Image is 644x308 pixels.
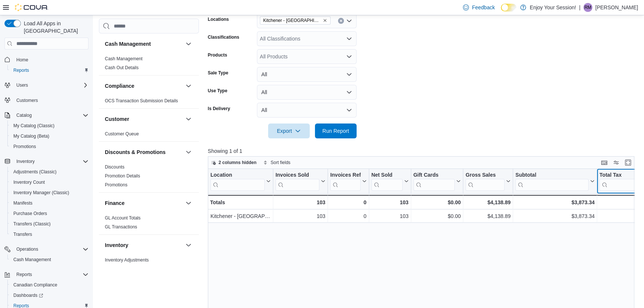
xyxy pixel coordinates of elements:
span: Inventory [13,157,88,166]
span: Users [13,81,88,90]
button: Inventory [1,156,91,167]
button: Inventory Manager (Classic) [7,187,91,198]
h3: Compliance [105,82,134,90]
button: All [257,67,357,82]
span: My Catalog (Beta) [13,133,49,139]
div: Discounts & Promotions [99,163,199,192]
a: Inventory Manager (Classic) [10,188,72,197]
div: 0 [330,212,366,221]
div: Gift Card Sales [413,172,455,191]
a: GL Transactions [105,224,137,230]
a: My Catalog (Beta) [10,132,52,141]
span: Dark Mode [501,12,501,12]
button: Gift Cards [413,172,461,191]
span: 2 columns hidden [219,160,257,166]
span: Run Report [322,127,349,135]
button: Inventory [13,157,38,166]
a: Customer Queue [105,131,139,137]
span: Operations [13,245,88,254]
div: Invoices Ref [330,172,360,191]
span: OCS Transaction Submission Details [105,98,178,104]
span: Inventory Count [13,179,45,185]
button: Adjustments (Classic) [7,167,91,177]
button: Home [1,54,91,65]
span: Customer Queue [105,131,139,137]
div: 103 [371,198,408,207]
span: Reports [16,272,32,277]
span: Cash Management [105,56,142,62]
span: Users [16,82,28,88]
button: Invoices Sold [276,172,325,191]
span: Catalog [16,112,32,118]
button: Discounts & Promotions [184,148,193,157]
button: Transfers [7,229,91,240]
div: Location [210,172,265,179]
span: RM [585,3,592,12]
span: Transfers (Classic) [10,219,88,228]
div: Finance [99,214,199,234]
div: 103 [371,212,408,221]
button: Gross Sales [466,172,511,191]
div: Net Sold [371,172,402,191]
a: OCS Transaction Submission Details [105,98,178,103]
button: Remove Kitchener - Highland from selection in this group [323,18,327,23]
label: Is Delivery [208,106,230,112]
span: Customers [16,97,38,103]
span: Load All Apps in [GEOGRAPHIC_DATA] [21,20,88,35]
span: My Catalog (Classic) [10,121,88,130]
div: Gross Sales [466,172,505,191]
div: $4,138.89 [466,212,511,221]
div: Net Sold [371,172,402,179]
a: Cash Out Details [105,65,139,70]
div: 103 [276,212,325,221]
button: All [257,85,357,100]
a: Inventory Count [10,178,48,187]
div: Subtotal [515,172,589,191]
button: My Catalog (Beta) [7,131,91,141]
span: Dashboards [10,291,88,300]
span: Inventory Manager (Classic) [13,190,69,196]
button: Run Report [315,123,357,138]
label: Classifications [208,34,239,40]
span: Inventory Manager (Classic) [10,188,88,197]
button: Compliance [184,81,193,90]
a: Discounts [105,164,125,170]
div: 103 [276,198,325,207]
span: Canadian Compliance [10,280,88,289]
button: Inventory [105,241,183,249]
a: Home [13,55,31,64]
label: Use Type [208,88,227,94]
button: Canadian Compliance [7,280,91,290]
span: Promotions [105,182,128,188]
span: Kitchener - Highland [260,16,331,25]
a: Transfers [10,230,35,239]
button: Display options [612,158,621,167]
span: Inventory [16,158,35,164]
span: GL Transactions [105,224,137,230]
a: GL Account Totals [105,215,141,221]
span: Inventory Adjustments [105,257,149,263]
span: Discounts [105,164,125,170]
span: My Catalog (Beta) [10,132,88,141]
button: Inventory [184,241,193,250]
button: Customer [105,115,183,123]
div: $4,138.89 [466,198,511,207]
span: Purchase Orders [10,209,88,218]
button: Catalog [1,110,91,121]
button: Purchase Orders [7,208,91,219]
button: Discounts & Promotions [105,148,183,156]
button: Operations [13,245,41,254]
span: Operations [16,246,38,252]
button: Customer [184,115,193,123]
a: Cash Management [105,56,142,61]
label: Products [208,52,227,58]
div: Kitchener - [GEOGRAPHIC_DATA] [210,212,271,221]
div: Rahil Mansuri [583,3,592,12]
button: Transfers (Classic) [7,219,91,229]
button: Invoices Ref [330,172,366,191]
span: Promotions [10,142,88,151]
button: Keyboard shortcuts [600,158,609,167]
h3: Discounts & Promotions [105,148,165,156]
span: Promotion Details [105,173,140,179]
div: Customer [99,129,199,141]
